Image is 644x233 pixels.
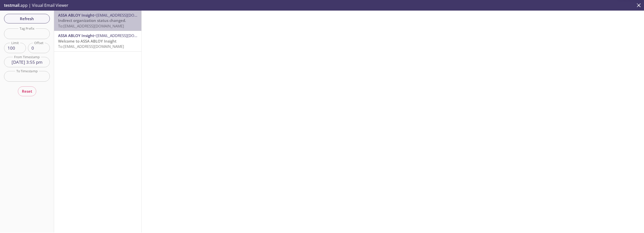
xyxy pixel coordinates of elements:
span: <[EMAIL_ADDRESS][DOMAIN_NAME]> [94,33,159,38]
span: testmail [4,3,19,8]
span: Reset [22,88,32,94]
div: ASSA ABLOY Insight<[EMAIL_ADDRESS][DOMAIN_NAME]>Welcome to ASSA ABLOY InsightTo:[EMAIL_ADDRESS][D... [54,31,141,51]
div: ASSA ABLOY Insight<[EMAIL_ADDRESS][DOMAIN_NAME]>Indirect organization status changed.To:[EMAIL_AD... [54,11,141,31]
button: Refresh [4,14,50,23]
span: To: [EMAIL_ADDRESS][DOMAIN_NAME] [58,23,124,28]
span: ASSA ABLOY Insight [58,13,94,18]
button: Reset [18,86,36,96]
span: ASSA ABLOY Insight [58,33,94,38]
span: Refresh [8,15,46,22]
span: Welcome to ASSA ABLOY Insight [58,39,116,44]
span: <[EMAIL_ADDRESS][DOMAIN_NAME]> [94,13,159,18]
span: To: [EMAIL_ADDRESS][DOMAIN_NAME] [58,44,124,49]
nav: emails [54,11,141,52]
span: Indirect organization status changed. [58,18,126,23]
